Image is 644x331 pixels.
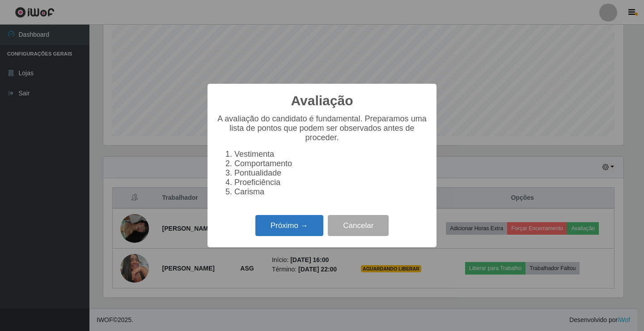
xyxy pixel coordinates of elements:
[234,187,428,197] li: Carisma
[234,168,428,178] li: Pontualidade
[234,178,428,187] li: Proeficiência
[255,215,323,236] button: Próximo →
[328,215,389,236] button: Cancelar
[291,93,353,109] h2: Avaliação
[216,114,428,142] p: A avaliação do candidato é fundamental. Preparamos uma lista de pontos que podem ser observados a...
[234,159,428,168] li: Comportamento
[234,150,428,159] li: Vestimenta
